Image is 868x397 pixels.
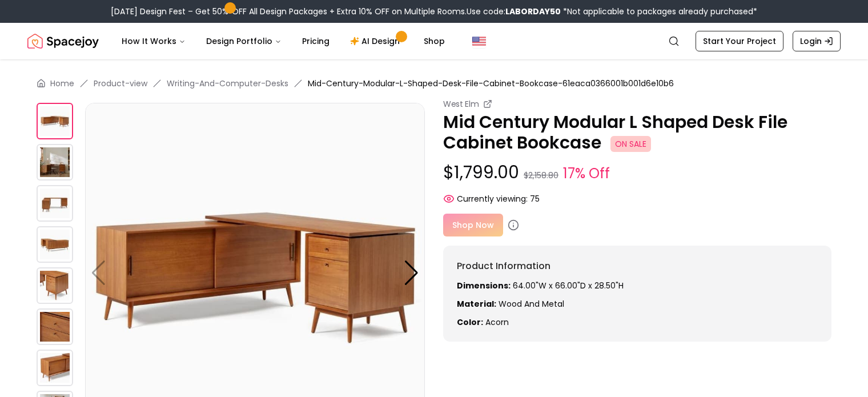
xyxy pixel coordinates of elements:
[167,78,288,89] a: Writing-And-Computer-Desks
[472,34,486,48] img: United States
[443,98,479,110] small: West Elm
[37,226,73,263] img: https://storage.googleapis.com/spacejoy-main/assets/61eaca0366001b001d6e10b6/product_3_3k2l0cpomdo
[610,136,651,152] span: ON SALE
[505,6,561,17] b: LABORDAY50
[94,78,147,89] a: Product-view
[37,103,73,139] img: https://storage.googleapis.com/spacejoy-main/assets/61eaca0366001b001d6e10b6/product_0_m9jc64oon3d
[50,78,74,89] a: Home
[467,6,561,17] span: Use code:
[308,78,674,89] span: Mid-Century-Modular-L-Shaped-Desk-File-Cabinet-Bookcase-61eaca0366001b001d6e10b6
[485,316,509,328] span: acorn
[457,280,511,291] strong: Dimensions:
[37,308,73,345] img: https://storage.googleapis.com/spacejoy-main/assets/61eaca0366001b001d6e10b6/product_5_g4bo3fi4j1hj
[457,298,496,310] strong: Material:
[530,193,540,204] span: 75
[443,162,831,184] p: $1,799.00
[457,316,483,328] strong: Color:
[111,6,757,17] div: [DATE] Design Fest – Get 50% OFF All Design Packages + Extra 10% OFF on Multiple Rooms.
[793,31,841,51] a: Login
[524,170,558,181] small: $2,158.80
[499,298,564,310] span: Wood and Metal
[37,78,831,89] nav: breadcrumb
[696,31,783,51] a: Start Your Project
[561,6,757,17] span: *Not applicable to packages already purchased*
[563,163,610,184] small: 17% Off
[112,30,195,53] button: How It Works
[415,30,454,53] a: Shop
[293,30,339,53] a: Pricing
[27,30,99,53] img: Spacejoy Logo
[37,144,73,181] img: https://storage.googleapis.com/spacejoy-main/assets/61eaca0366001b001d6e10b6/product_1_9c7m093dgpjk
[197,30,291,53] button: Design Portfolio
[457,259,818,273] h6: Product Information
[457,193,528,204] span: Currently viewing:
[37,350,73,386] img: https://storage.googleapis.com/spacejoy-main/assets/61eaca0366001b001d6e10b6/product_6_28c4ehcl93nn
[37,185,73,222] img: https://storage.googleapis.com/spacejoy-main/assets/61eaca0366001b001d6e10b6/product_2_40k6nogdbe6l
[443,112,831,153] p: Mid Century Modular L Shaped Desk File Cabinet Bookcase
[112,30,454,53] nav: Main
[341,30,412,53] a: AI Design
[27,30,99,53] a: Spacejoy
[27,23,841,59] nav: Global
[37,267,73,304] img: https://storage.googleapis.com/spacejoy-main/assets/61eaca0366001b001d6e10b6/product_4_9lbeon4nkba5
[457,280,818,291] p: 64.00"W x 66.00"D x 28.50"H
